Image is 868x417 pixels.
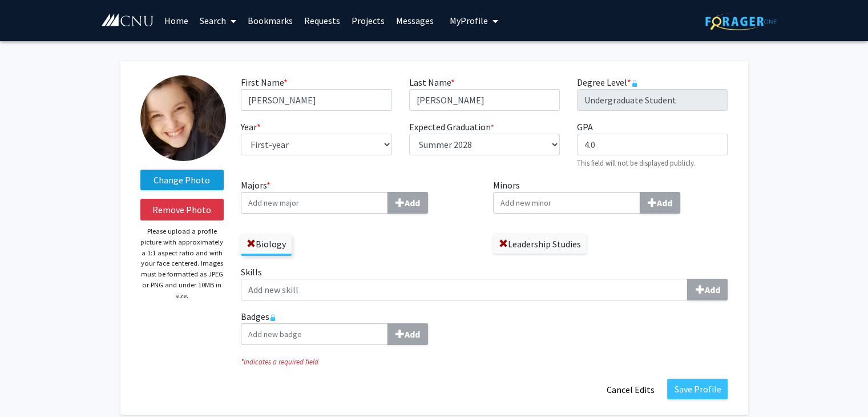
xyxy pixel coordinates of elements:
img: ForagerOne Logo [705,13,777,30]
a: Projects [346,1,390,41]
label: Majors [241,178,476,214]
input: SkillsAdd [241,279,688,300]
label: Degree Level [577,75,638,89]
b: Add [704,284,720,295]
button: Skills [687,279,728,300]
button: Cancel Edits [599,379,661,400]
p: Please upload a profile picture with approximately a 1:1 aspect ratio and with your face centered... [140,226,224,301]
label: ChangeProfile Picture [140,170,224,190]
label: Expected Graduation [409,120,494,134]
button: Badges [387,323,428,345]
b: Add [405,197,420,209]
a: Requests [298,1,346,41]
input: BadgesAdd [241,323,388,345]
svg: This information is provided and automatically updated by Christopher Newport University and is n... [631,80,638,87]
span: My Profile [450,15,488,26]
iframe: Chat [9,366,49,408]
label: Skills [241,265,728,300]
input: Majors*Add [241,192,388,214]
button: Remove Photo [140,199,224,220]
label: Last Name [409,75,455,89]
a: Search [194,1,242,41]
img: Profile Picture [140,75,226,161]
label: Minors [493,178,728,214]
a: Messages [390,1,439,41]
input: MinorsAdd [493,192,640,214]
label: Year [241,120,261,134]
label: GPA [577,120,593,134]
button: Majors* [387,192,428,214]
a: Bookmarks [242,1,298,41]
label: First Name [241,75,288,89]
label: Leadership Studies [493,234,587,254]
a: Home [159,1,194,41]
small: This field will not be displayed publicly. [577,158,696,167]
b: Add [405,328,420,340]
i: Indicates a required field [241,356,728,367]
button: Minors [640,192,680,214]
button: Save Profile [667,379,728,399]
b: Add [657,197,672,209]
label: Biology [241,234,292,254]
label: Badges [241,310,728,345]
img: Christopher Newport University Logo [100,13,155,27]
